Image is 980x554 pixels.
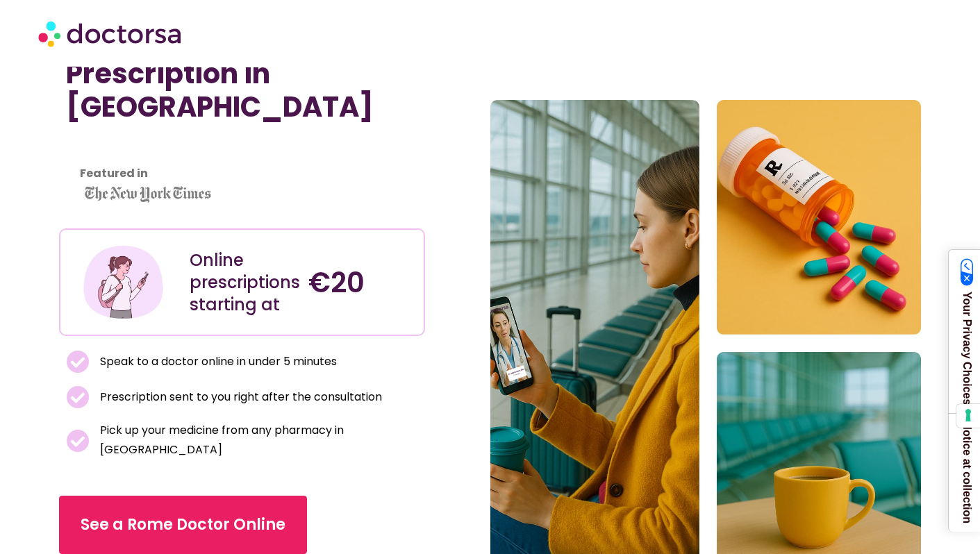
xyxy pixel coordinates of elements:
img: Illustration depicting a young woman in a casual outfit, engaged with her smartphone. She has a p... [81,240,165,324]
a: See a Rome Doctor Online [59,496,307,554]
div: Online prescriptions starting at [190,249,294,316]
strong: Featured in [80,165,148,181]
span: Prescription sent to you right after the consultation [97,387,382,407]
h4: €20 [308,266,413,299]
span: Speak to a doctor online in under 5 minutes [97,352,337,371]
span: Pick up your medicine from any pharmacy in [GEOGRAPHIC_DATA] [97,421,418,460]
button: Your consent preferences for tracking technologies [956,404,980,428]
iframe: Customer reviews powered by Trustpilot [66,154,419,171]
h1: Online Doctor Prescription in [GEOGRAPHIC_DATA] [66,24,419,124]
span: See a Rome Doctor Online [81,514,285,536]
iframe: Customer reviews powered by Trustpilot [66,137,274,154]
